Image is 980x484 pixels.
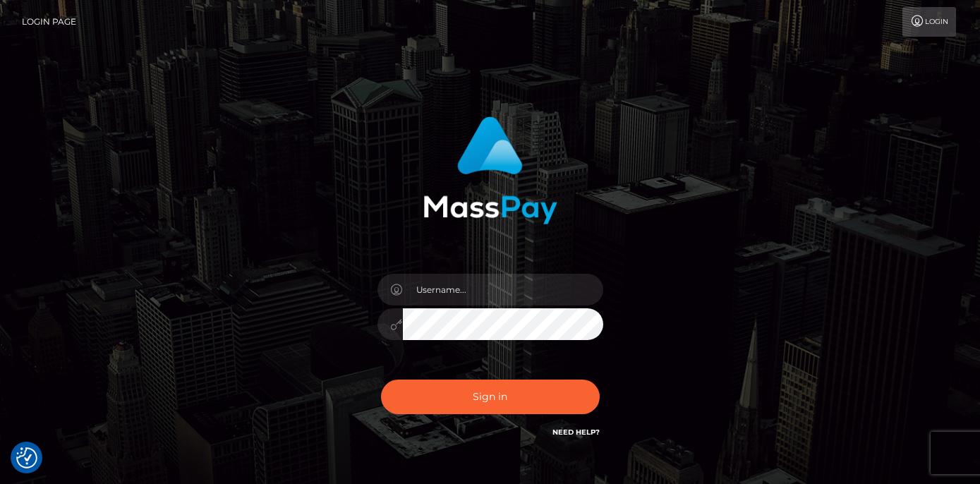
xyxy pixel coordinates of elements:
[22,7,76,37] a: Login Page
[16,447,37,468] button: Consent Preferences
[902,7,956,37] a: Login
[423,116,557,224] img: MassPay Login
[552,428,600,437] a: Need Help?
[16,447,37,468] img: Revisit consent button
[381,380,600,414] button: Sign in
[403,274,603,305] input: Username...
